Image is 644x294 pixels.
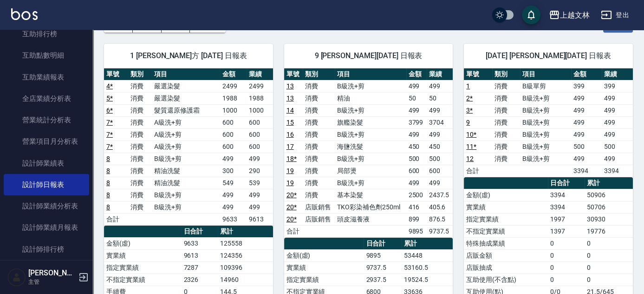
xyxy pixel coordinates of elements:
td: B級洗+剪 [520,116,571,128]
td: 消費 [303,189,335,201]
td: A級洗+剪 [152,140,220,153]
a: 13 [286,82,294,90]
a: 設計師日報表 [4,174,89,195]
td: 499 [571,92,602,104]
td: 899 [406,213,427,225]
a: 19 [286,179,294,187]
a: 14 [286,107,294,114]
td: B級洗+剪 [335,153,406,165]
td: 基本染髮 [335,189,406,201]
td: 600 [427,165,453,177]
td: 600 [247,116,273,128]
td: 嚴選染髮 [152,92,220,104]
table: a dense table [104,68,273,226]
td: 0 [548,249,585,261]
td: 549 [220,177,247,189]
a: 互助點數明細 [4,45,89,66]
td: 消費 [128,140,152,153]
a: 全店業績分析表 [4,88,89,109]
td: A級洗+剪 [152,128,220,140]
td: 7287 [181,261,218,274]
a: 8 [106,203,110,211]
td: 499 [571,116,602,128]
td: 499 [571,128,602,140]
td: 9613 [247,213,273,225]
td: 3704 [427,116,453,128]
td: 499 [427,104,453,116]
td: 53448 [402,249,453,261]
td: 125558 [218,237,273,249]
a: 16 [286,131,294,138]
td: 19776 [585,225,633,237]
td: 499 [406,128,427,140]
td: 876.5 [427,213,453,225]
td: 499 [406,80,427,92]
td: 旗艦染髮 [335,116,406,128]
td: 消費 [492,140,520,153]
td: 2499 [220,80,247,92]
td: 消費 [303,140,335,153]
td: 499 [571,153,602,165]
a: 營業統計分析表 [4,109,89,131]
td: 9633 [181,237,218,249]
a: 互助排行榜 [4,23,89,45]
td: 2326 [181,274,218,286]
td: 特殊抽成業績 [464,237,547,249]
td: B級洗+剪 [335,104,406,116]
td: 消費 [303,92,335,104]
th: 累計 [402,238,453,250]
a: 設計師排行榜 [4,239,89,260]
td: 局部燙 [335,165,406,177]
a: 設計師業績月報表 [4,217,89,238]
td: 消費 [303,128,335,140]
td: 499 [220,201,247,213]
td: 3394 [548,189,585,201]
td: 頭皮滋養液 [335,213,406,225]
td: 3799 [406,116,427,128]
td: 金額(虛) [464,189,547,201]
td: 消費 [128,189,152,201]
td: 1397 [548,225,585,237]
td: 店販銷售 [303,201,335,213]
td: B級洗+剪 [152,153,220,165]
td: 1988 [220,92,247,104]
td: 3394 [548,201,585,213]
td: 消費 [303,80,335,92]
td: TKO彩染補色劑250ml [335,201,406,213]
td: 0 [585,249,633,261]
th: 業績 [602,68,633,80]
td: 實業績 [464,201,547,213]
td: 合計 [104,213,128,225]
td: 500 [571,140,602,153]
p: 主管 [28,278,76,286]
td: 實業績 [284,261,364,274]
td: 不指定實業績 [104,274,181,286]
td: B級洗+剪 [152,189,220,201]
td: 消費 [492,92,520,104]
th: 單號 [104,68,128,80]
td: 399 [571,80,602,92]
td: 3394 [602,165,633,177]
td: 500 [427,153,453,165]
td: 9613 [181,249,218,261]
th: 項目 [152,68,220,80]
span: [DATE] [PERSON_NAME][DATE] 日報表 [475,51,622,60]
td: 499 [427,80,453,92]
a: 19 [286,167,294,174]
img: Logo [11,8,38,20]
th: 累計 [218,226,273,238]
td: B級洗+剪 [520,104,571,116]
td: 消費 [128,92,152,104]
td: 499 [220,153,247,165]
a: 8 [106,191,110,199]
td: 指定實業績 [104,261,181,274]
td: 消費 [128,165,152,177]
td: B級洗+剪 [335,80,406,92]
td: 600 [220,128,247,140]
td: 499 [406,104,427,116]
th: 類別 [303,68,335,80]
td: 店販金額 [464,249,547,261]
td: 53160.5 [402,261,453,274]
td: 消費 [492,116,520,128]
td: B級單剪 [520,80,571,92]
